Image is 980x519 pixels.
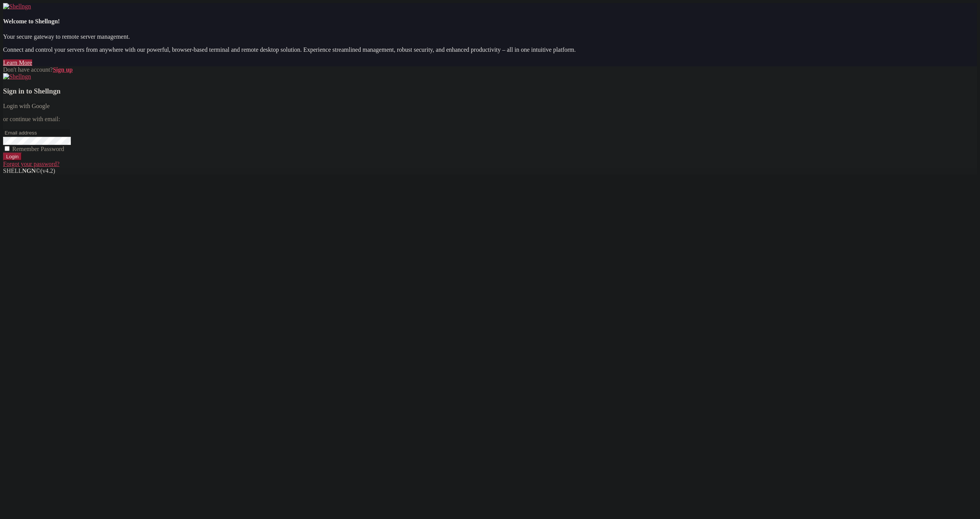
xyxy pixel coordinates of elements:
p: Your secure gateway to remote server management. [3,33,977,40]
p: Connect and control your servers from anywhere with our powerful, browser-based terminal and remo... [3,46,977,53]
h4: Welcome to Shellngn! [3,18,977,25]
a: Forgot your password? [3,161,59,167]
a: Sign up [53,66,73,73]
input: Login [3,153,22,161]
img: Shellngn [3,73,31,80]
span: SHELL © [3,168,55,174]
h3: Sign in to Shellngn [3,87,977,95]
a: Login with Google [3,103,50,109]
span: Remember Password [12,146,64,152]
span: 4.2.0 [41,168,56,174]
img: Shellngn [3,3,31,10]
div: Don't have account? [3,66,977,73]
input: Email address [3,129,71,137]
a: Learn More [3,59,32,66]
b: NGN [22,168,36,174]
input: Remember Password [5,146,10,151]
p: or continue with email: [3,116,977,123]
